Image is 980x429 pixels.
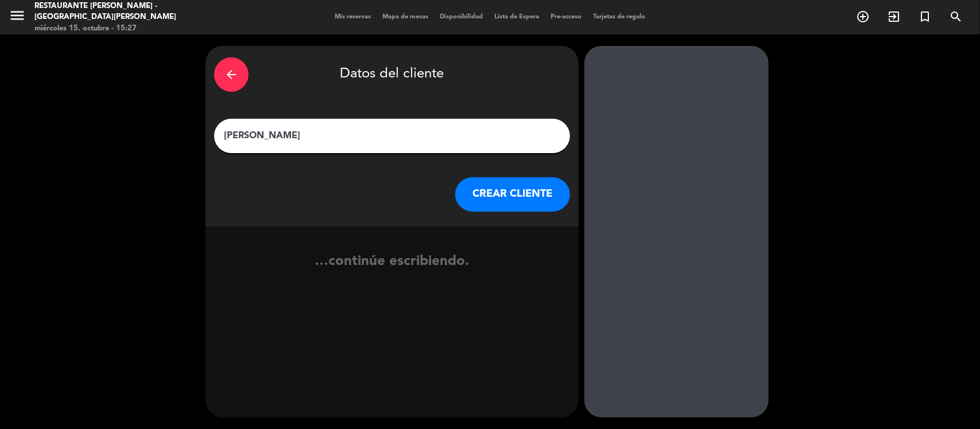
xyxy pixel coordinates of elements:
span: Mapa de mesas [377,14,434,20]
div: Datos del cliente [214,54,570,95]
span: Pre-acceso [545,14,587,20]
button: menu [9,7,26,28]
div: Restaurante [PERSON_NAME] - [GEOGRAPHIC_DATA][PERSON_NAME] [34,1,237,23]
i: add_circle_outline [856,10,870,24]
i: arrow_back [224,68,238,81]
div: miércoles 15. octubre - 15:27 [34,23,237,34]
span: Lista de Espera [489,14,545,20]
i: exit_to_app [887,10,901,24]
i: turned_in_not [918,10,932,24]
input: Escriba nombre, correo electrónico o número de teléfono... [223,128,561,144]
i: search [949,10,963,24]
span: Mis reservas [329,14,377,20]
span: Disponibilidad [434,14,489,20]
button: CREAR CLIENTE [455,177,570,212]
div: …continúe escribiendo. [206,251,579,294]
i: menu [9,7,26,24]
span: Tarjetas de regalo [587,14,651,20]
